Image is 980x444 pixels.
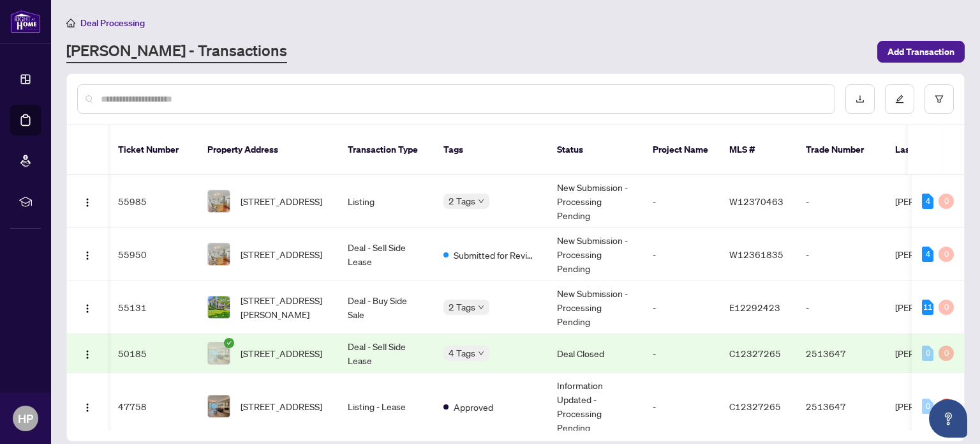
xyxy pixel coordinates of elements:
span: [STREET_ADDRESS] [241,346,322,360]
span: down [478,350,484,356]
span: [STREET_ADDRESS] [241,247,322,261]
td: Deal - Sell Side Lease [338,228,433,281]
td: - [642,175,719,228]
img: thumbnail-img [208,342,230,364]
td: - [642,281,719,334]
div: 0 [939,247,954,262]
td: Deal - Sell Side Lease [338,334,433,373]
span: 2 Tags [449,300,475,314]
span: filter [935,95,944,103]
div: 0 [922,346,933,361]
div: 4 [922,194,933,209]
div: 1 [939,399,954,414]
td: 55985 [108,175,197,228]
span: C12327265 [729,401,781,412]
button: Logo [77,244,98,264]
span: C12327265 [729,348,781,359]
img: thumbnail-img [208,395,230,417]
span: W12370463 [729,195,783,207]
button: Open asap [929,399,967,438]
span: home [66,19,75,27]
td: - [642,228,719,281]
button: edit [885,84,914,114]
th: Transaction Type [338,125,433,175]
td: - [796,228,885,281]
td: Information Updated - Processing Pending [547,373,642,440]
td: 47758 [108,373,197,440]
button: Logo [77,297,98,318]
div: 0 [939,194,954,209]
span: [STREET_ADDRESS][PERSON_NAME] [241,293,327,321]
button: download [845,84,875,114]
th: MLS # [719,125,796,175]
td: - [642,334,719,373]
td: Deal - Buy Side Sale [338,281,433,334]
img: thumbnail-img [208,296,230,318]
span: down [478,198,484,204]
td: 50185 [108,334,197,373]
button: Logo [77,396,98,417]
div: 0 [939,300,954,315]
td: - [642,373,719,440]
th: Project Name [642,125,719,175]
td: New Submission - Processing Pending [547,175,642,228]
button: Logo [77,343,98,364]
img: Logo [82,349,93,360]
span: check-circle [224,338,234,348]
span: 4 Tags [449,346,475,360]
td: 55131 [108,281,197,334]
span: Deal Processing [80,17,145,29]
td: Deal Closed [547,334,642,373]
th: Ticket Number [108,125,197,175]
span: Add Transaction [887,42,954,62]
span: [STREET_ADDRESS] [241,194,322,208]
th: Trade Number [796,125,885,175]
td: - [796,175,885,228]
button: filter [924,84,954,114]
th: Status [547,125,642,175]
span: download [856,95,865,103]
span: edit [895,95,904,103]
img: Logo [82,197,93,208]
span: Approved [454,400,493,414]
img: Logo [82,250,93,261]
button: Logo [77,191,98,211]
a: [PERSON_NAME] - Transactions [66,40,287,63]
span: [STREET_ADDRESS] [241,399,322,413]
img: Logo [82,303,93,314]
td: Listing [338,175,433,228]
span: W12361835 [729,249,783,260]
th: Tags [433,125,547,175]
span: E12292423 [729,302,780,313]
div: 4 [922,247,933,262]
td: New Submission - Processing Pending [547,228,642,281]
div: 11 [922,300,933,315]
button: Add Transaction [877,41,965,63]
td: Listing - Lease [338,373,433,440]
span: down [478,304,484,310]
td: 55950 [108,228,197,281]
img: thumbnail-img [208,243,230,265]
th: Property Address [197,125,338,175]
span: HP [18,410,33,427]
td: 2513647 [796,334,885,373]
img: Logo [82,402,93,413]
span: Submitted for Review [454,248,537,262]
img: logo [10,10,41,33]
td: New Submission - Processing Pending [547,281,642,334]
img: thumbnail-img [208,190,230,212]
div: 0 [922,399,933,414]
span: 2 Tags [449,194,475,208]
div: 0 [939,346,954,361]
td: 2513647 [796,373,885,440]
td: - [796,281,885,334]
